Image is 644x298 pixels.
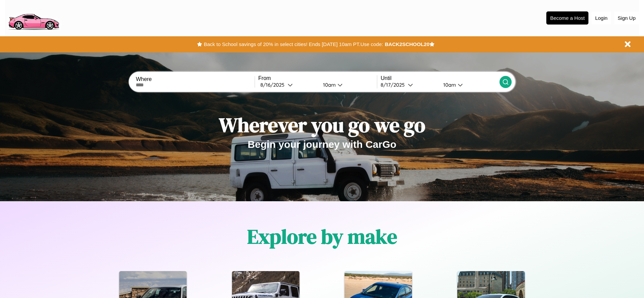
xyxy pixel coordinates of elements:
img: logo [5,3,62,32]
button: Become a Host [546,11,588,25]
label: Until [381,75,499,81]
div: 8 / 16 / 2025 [260,82,288,88]
button: 10am [318,81,377,88]
div: 10am [320,82,337,88]
div: 8 / 17 / 2025 [381,82,408,88]
label: Where [136,76,254,82]
button: 8/16/2025 [258,81,318,88]
button: 10am [438,81,499,88]
button: Login [592,12,611,24]
div: 10am [440,82,458,88]
button: Sign Up [614,12,639,24]
h1: Explore by make [247,223,397,250]
b: BACK2SCHOOL20 [385,41,429,47]
button: Back to School savings of 20% in select cities! Ends [DATE] 10am PT.Use code: [202,40,385,49]
label: From [258,75,377,81]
